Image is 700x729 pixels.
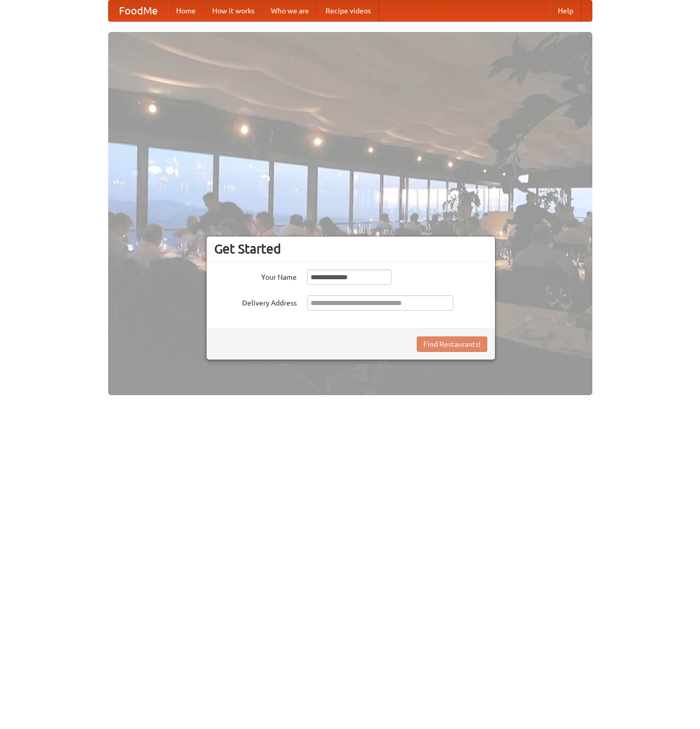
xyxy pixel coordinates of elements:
[109,1,168,21] a: FoodMe
[204,1,263,21] a: How it works
[550,1,582,21] a: Help
[168,1,204,21] a: Home
[417,336,487,352] button: Find Restaurants!
[317,1,379,21] a: Recipe videos
[214,269,297,282] label: Your Name
[214,295,297,308] label: Delivery Address
[214,241,487,257] h3: Get Started
[263,1,317,21] a: Who we are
